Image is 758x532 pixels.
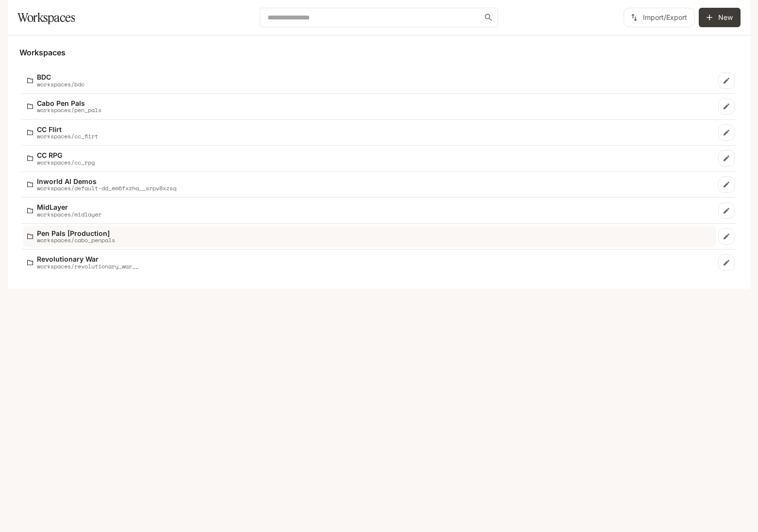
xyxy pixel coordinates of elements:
[718,228,735,245] a: Edit workspace
[699,8,741,27] button: Create workspace
[37,126,98,133] p: CC Flirt
[23,96,716,117] a: Cabo Pen Palsworkspaces/pen_pals
[23,148,716,169] a: CC RPGworkspaces/cc_rpg
[37,237,115,243] p: workspaces/cabo_penpals
[37,159,95,166] p: workspaces/cc_rpg
[23,174,716,196] a: Inworld AI Demosworkspaces/default-dd_em6fxzha__srpv8xzsq
[718,98,735,115] a: Edit workspace
[37,263,139,269] p: workspaces/revolutionary_war__
[37,100,101,107] p: Cabo Pen Pals
[23,122,716,144] a: CC Flirtworkspaces/cc_flirt
[718,72,735,89] a: Edit workspace
[37,211,101,217] p: workspaces/midlayer
[718,202,735,219] a: Edit workspace
[37,185,176,191] p: workspaces/default-dd_em6fxzha__srpv8xzsq
[23,69,716,91] a: BDCworkspaces/bdc
[37,203,101,211] p: MidLayer
[23,251,716,273] a: Revolutionary Warworkspaces/revolutionary_war__
[718,124,735,141] a: Edit workspace
[37,133,98,139] p: workspaces/cc_flirt
[37,81,84,87] p: workspaces/bdc
[37,255,139,263] p: Revolutionary War
[23,226,716,248] a: Pen Pals [Production]workspaces/cabo_penpals
[623,8,695,27] button: Import/Export
[37,73,84,81] p: BDC
[37,151,95,159] p: CC RPG
[19,47,739,58] h5: Workspaces
[718,176,735,193] a: Edit workspace
[718,150,735,166] a: Edit workspace
[718,254,735,271] a: Edit workspace
[37,178,176,185] p: Inworld AI Demos
[17,8,75,27] h1: Workspaces
[37,107,101,113] p: workspaces/pen_pals
[23,199,716,221] a: MidLayerworkspaces/midlayer
[37,230,115,237] p: Pen Pals [Production]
